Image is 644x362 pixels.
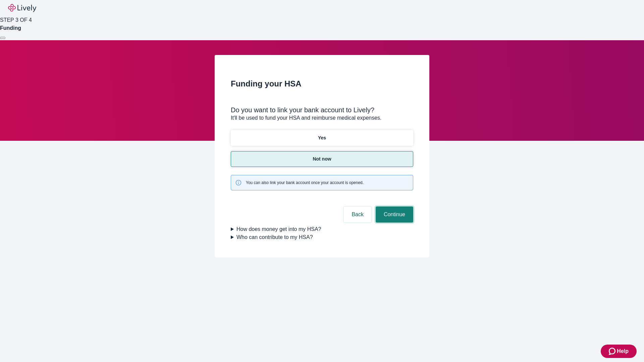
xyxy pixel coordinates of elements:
button: Yes [231,130,413,146]
p: Not now [313,156,331,163]
img: Lively [8,4,36,12]
summary: How does money get into my HSA? [231,225,413,233]
span: Help [617,347,629,355]
button: Back [343,206,372,223]
button: Zendesk support iconHelp [601,345,637,358]
button: Not now [231,151,413,167]
div: Do you want to link your bank account to Lively? [231,106,413,114]
p: It'll be used to fund your HSA and reimburse medical expenses. [231,114,413,122]
summary: Who can contribute to my HSA? [231,233,413,241]
span: You can also link your bank account once your account is opened. [246,180,364,186]
svg: Zendesk support icon [609,347,617,355]
button: Continue [376,206,413,223]
p: Yes [318,134,326,141]
h2: Funding your HSA [231,78,413,90]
